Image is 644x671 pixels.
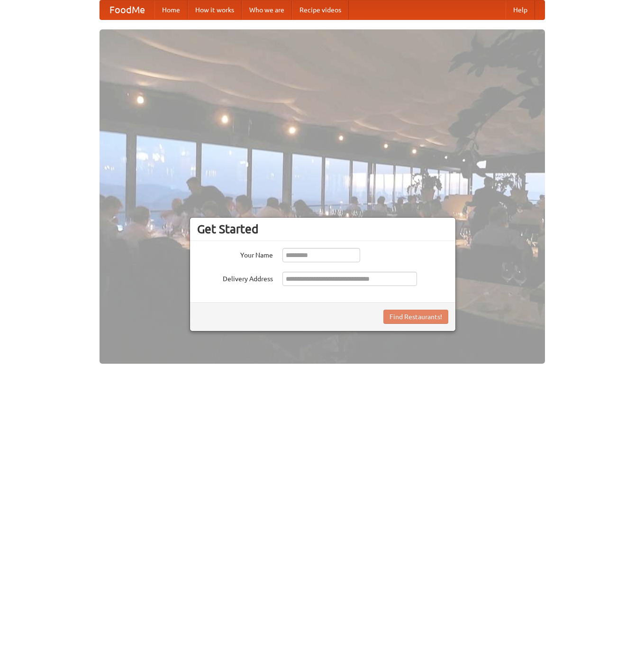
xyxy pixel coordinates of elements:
[197,248,273,260] label: Your Name
[188,0,242,19] a: How it works
[100,0,154,19] a: FoodMe
[242,0,292,19] a: Who we are
[154,0,188,19] a: Home
[292,0,349,19] a: Recipe videos
[506,0,535,19] a: Help
[383,310,448,324] button: Find Restaurants!
[197,222,448,236] h3: Get Started
[197,272,273,284] label: Delivery Address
